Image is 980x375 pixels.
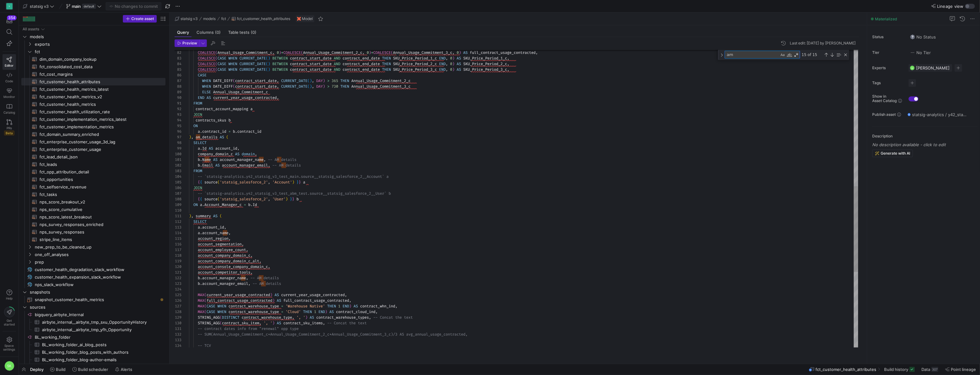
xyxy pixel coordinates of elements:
[786,52,793,58] div: Match Whole Word (⌥⌘W)
[39,198,158,206] span: nps_score_breakout_v2​​​​​​​​​​
[875,17,897,21] span: Materialized
[35,244,165,251] span: new_prep_to_be_cleaned_up
[175,39,199,47] button: Preview
[910,50,931,55] span: No Tier
[215,56,217,61] span: (
[198,56,215,61] span: COALESCE
[198,73,207,78] span: CASE
[382,61,391,66] span: THEN
[268,61,270,66] span: )
[35,48,165,55] span: fct
[21,146,165,153] a: fct_enterprise_customer_usage​​​​​​​​​​
[439,61,446,66] span: END
[21,191,165,198] a: fct_tasks​​​​​​​​​​
[910,65,915,70] div: SK
[39,176,158,183] span: fct_opportunities​​​​​​​​​​
[3,110,15,114] span: Catalog
[39,71,158,78] span: fct_cost_margins​​​​​​​​​​
[872,35,904,39] span: Status
[910,50,915,55] img: No tier
[72,4,81,9] span: main
[203,17,216,21] span: models
[281,78,307,83] span: CURRENT_DATE
[198,61,215,66] span: COALESCE
[131,17,154,21] span: Create asset
[228,67,237,72] span: WHEN
[39,229,158,236] span: nps_survey_responses​​​​​​​​​​
[3,344,15,351] span: Space settings
[279,50,281,55] span: )
[35,41,165,48] span: exports
[393,61,437,66] span: SKU_Price_Period_2_c
[39,183,158,191] span: fct_selfservice_revenue​​​​​​​​​​
[909,49,932,57] button: No tierNo Tier
[175,61,181,67] div: 84
[332,84,338,89] span: 730
[793,52,799,58] div: Use Regular Expression (⌥⌘R)
[39,221,158,228] span: nps_survey_responses_enriched​​​​​​​​​​
[21,138,165,146] a: fct_enterprise_customer_usage_3d_lag​​​​​​​​​​
[3,70,16,85] a: Code
[21,85,165,93] a: fct_customer_health_metrics_latest​​​​​​​​​​
[463,61,507,66] span: SKU_Price_Period_2_c
[327,78,329,83] span: >
[42,341,158,348] span: BL_working_folder_ai_blog_posts​​​​​​​​​
[21,176,165,183] a: fct_opportunities​​​​​​​​​​
[3,287,16,303] button: Help
[21,123,165,131] a: fct_customer_implementation_metrics​​​​​​​​​​
[452,67,454,72] span: )
[457,61,461,66] span: AS
[39,116,158,123] span: fct_customer_implementation_metrics_latest​​​​​​​​​​
[21,100,165,108] a: fct_customer_health_metrics​​​​​​​​​​
[7,126,12,130] span: PRs
[272,56,288,61] span: BETWEEN
[21,78,165,85] a: fct_customer_health_attributes​​​​​​​​​​
[312,78,314,83] span: ,
[919,364,941,375] button: Data307
[3,101,16,117] a: Catalog
[21,78,165,85] div: Press SPACE to select this row.
[35,251,165,258] span: one_off_analyses
[39,78,158,85] span: fct_customer_health_attributes​​​​​​​​​​
[21,333,165,341] a: BL_working_folder​​​​​​​​
[70,364,111,375] button: Build scheduler
[21,70,165,78] div: Press SPACE to select this row.
[21,131,165,138] a: fct_domain_summary_enriched​​​​​​​​​​
[446,56,448,61] span: ,
[5,79,13,83] span: Code
[202,84,211,89] span: WHEN
[202,78,211,83] span: WHEN
[21,183,165,191] a: fct_selfservice_revenue​​​​​​​​​​
[21,356,165,363] a: BL_working_folder_blog-author-emails​​​​​​​​​
[297,17,301,21] img: undefined
[21,100,165,108] div: Press SPACE to select this row.
[277,78,279,83] span: ,
[215,61,217,66] span: (
[910,34,936,39] span: No Status
[215,67,217,72] span: (
[457,67,461,72] span: AS
[382,67,391,72] span: THEN
[21,40,165,48] div: Press SPACE to select this row.
[35,311,165,318] span: bigquery_airbyte_Internal​​​​​​​​
[371,50,373,55] span: +
[450,56,452,61] span: 0
[303,50,362,55] span: Annual_Usage_Commitment_2_c
[21,296,165,303] a: snapshot_customer_health_metrics​​​​​​​
[334,56,340,61] span: AND
[21,318,165,326] a: airbyte_internal__airbyte_tmp_sxu_OpportunityHistory​​​​​​​​​
[42,326,158,333] span: airbyte_internal__airbyte_tmp_yfh_Opportunity​​​​​​​​​
[457,50,459,55] span: 0
[182,41,197,45] span: Preview
[21,25,165,33] div: Press SPACE to select this row.
[272,61,288,66] span: BETWEEN
[779,52,786,58] div: Match Case (⌥⌘C)
[221,17,226,21] span: fct
[39,123,158,131] span: fct_customer_implementation_metrics​​​​​​​​​​
[3,117,16,138] a: PRsBeta
[323,84,325,89] span: )
[233,78,235,83] span: (
[334,61,340,66] span: AND
[39,191,158,198] span: fct_tasks​​​​​​​​​​
[343,56,380,61] span: contract_end_date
